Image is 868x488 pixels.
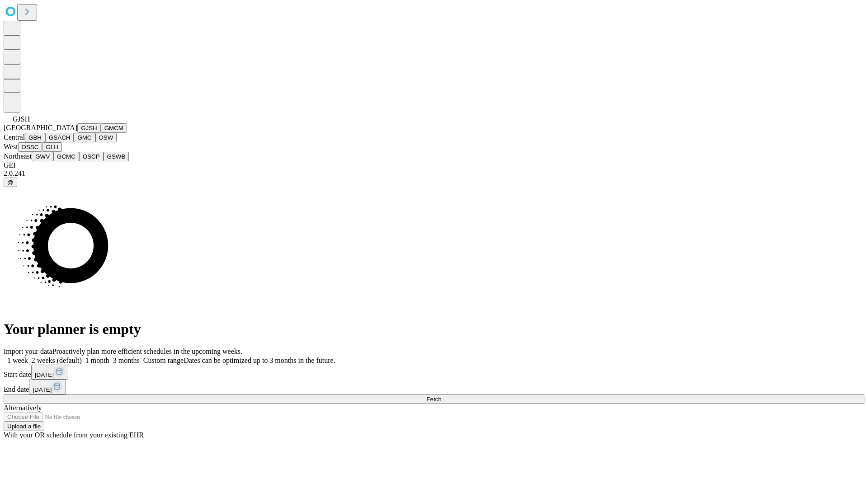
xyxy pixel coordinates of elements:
[53,152,79,161] button: GCMC
[77,123,101,133] button: GJSH
[104,152,129,161] button: GSWB
[4,431,144,439] span: With your OR schedule from your existing EHR
[42,142,61,152] button: GLH
[25,133,45,142] button: GBH
[18,142,42,152] button: OSSC
[426,396,441,403] span: Fetch
[95,133,117,142] button: OSW
[4,124,77,131] span: [GEOGRAPHIC_DATA]
[4,133,25,141] span: Central
[4,380,864,394] div: End date
[143,357,184,364] span: Custom range
[33,386,52,393] span: [DATE]
[4,321,864,338] h1: Your planner is empty
[29,380,66,394] button: [DATE]
[4,422,44,431] button: Upload a file
[7,357,28,364] span: 1 week
[32,152,53,161] button: GWV
[4,169,864,178] div: 2.0.241
[184,357,335,364] span: Dates can be optimized up to 3 months in the future.
[4,347,52,355] span: Import your data
[4,178,17,187] button: @
[32,357,82,364] span: 2 weeks (default)
[4,143,18,150] span: West
[4,394,864,404] button: Fetch
[4,365,864,380] div: Start date
[85,357,109,364] span: 1 month
[74,133,95,142] button: GMC
[45,133,74,142] button: GSACH
[101,123,127,133] button: GMCM
[4,404,42,412] span: Alternatively
[113,357,140,364] span: 3 months
[7,179,14,186] span: @
[13,115,30,123] span: GJSH
[35,371,54,378] span: [DATE]
[31,365,68,380] button: [DATE]
[79,152,104,161] button: OSCP
[52,347,242,355] span: Proactively plan more efficient schedules in the upcoming weeks.
[4,161,864,169] div: GEI
[4,152,32,160] span: Northeast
